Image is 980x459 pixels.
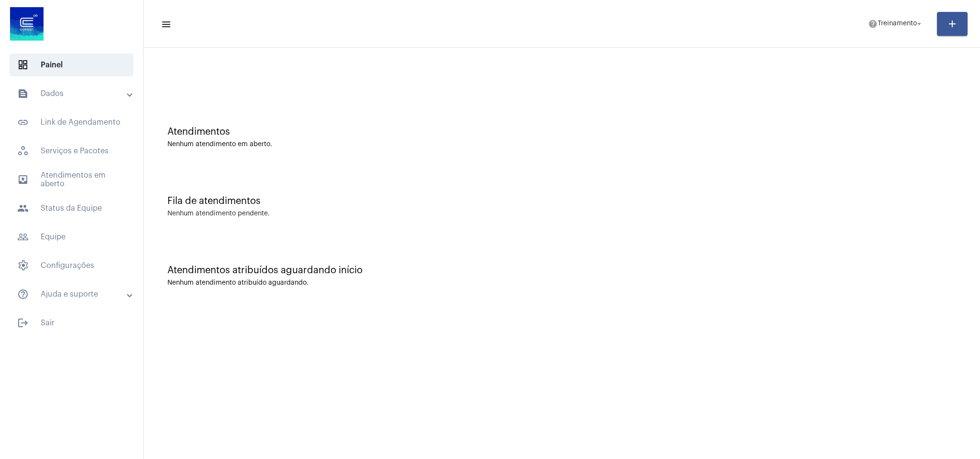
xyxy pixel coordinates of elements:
mat-icon: help [868,19,878,29]
mat-icon: sidenav icon [17,203,29,214]
div: Atendimentos [167,127,956,137]
span: Serviços e Pacotes [10,139,133,162]
mat-icon: arrow_drop_down [915,20,924,28]
span: Status da Equipe [10,197,133,220]
mat-icon: sidenav icon [161,19,170,30]
mat-icon: sidenav icon [17,288,29,300]
div: Nenhum atendimento atribuído aguardando. [167,279,956,287]
div: Nenhum atendimento em aberto. [167,141,956,148]
mat-icon: sidenav icon [17,117,29,128]
mat-icon: sidenav icon [17,88,29,99]
span: Configurações [10,254,133,277]
span: sidenav icon [17,59,29,71]
span: Equipe [10,225,133,248]
span: Atendimentos em aberto [10,168,133,191]
span: Link de Agendamento [10,111,133,134]
mat-expansion-panel-header: sidenav iconDados [6,82,143,105]
mat-expansion-panel-header: sidenav iconAjuda e suporte [6,283,143,306]
button: Treinamento [862,14,929,33]
span: sidenav icon [17,145,29,157]
span: sidenav icon [17,260,29,271]
span: Treinamento [878,21,917,27]
mat-panel-title: Dados [17,88,128,99]
mat-icon: sidenav icon [17,231,29,243]
mat-icon: add [947,18,958,30]
span: Painel [10,53,133,76]
div: Nenhum atendimento pendente. [167,210,270,217]
div: Fila de atendimentos [167,196,956,206]
span: Sair [10,311,133,334]
mat-icon: sidenav icon [17,174,29,185]
div: Atendimentos atribuídos aguardando início [167,265,956,276]
mat-panel-title: Ajuda e suporte [17,288,128,300]
mat-icon: sidenav icon [17,317,29,329]
img: d4669ae0-8c07-2337-4f67-34b0df7f5ae4.jpeg [8,5,46,43]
